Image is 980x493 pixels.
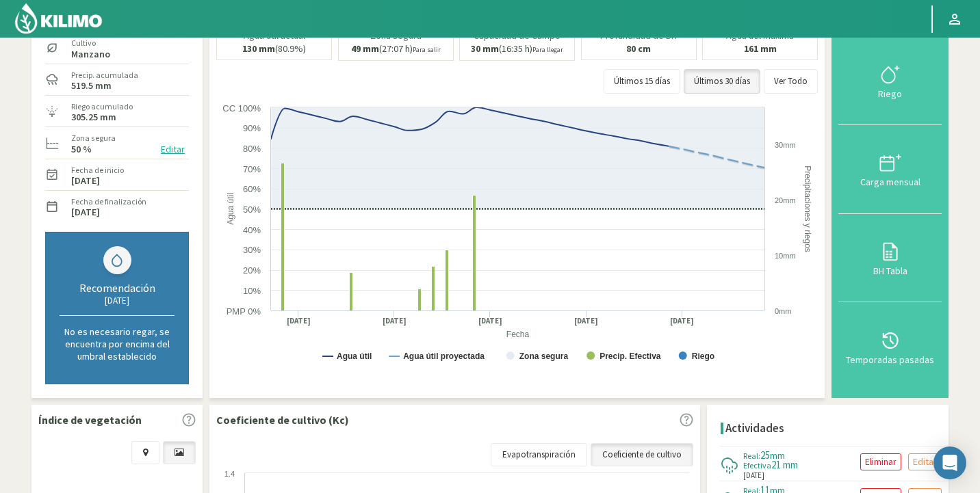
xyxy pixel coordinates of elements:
b: 130 mm [242,42,275,55]
label: Fecha de inicio [71,164,124,176]
div: Recomendación [60,281,175,295]
label: [DATE] [71,208,100,217]
button: Temporadas pasadas [838,302,942,391]
b: 80 cm [626,42,651,55]
p: (27:07 h) [351,44,441,55]
button: BH Tabla [838,214,942,303]
div: BH Tabla [842,266,938,276]
span: mm [770,449,785,462]
label: 50 % [71,145,92,154]
text: 90% [243,123,261,133]
div: Temporadas pasadas [842,355,938,364]
text: 10mm [775,252,796,260]
text: 30% [243,245,261,255]
div: Open Intercom Messenger [933,447,966,479]
small: Para salir [413,45,441,54]
text: 80% [243,144,261,154]
p: No es necesario regar, se encuentra por encima del umbral establecido [60,325,175,362]
text: 40% [243,225,261,235]
button: Ver Todo [764,69,818,94]
text: Riego [692,351,714,361]
text: PMP 0% [227,306,261,317]
text: [DATE] [478,316,502,326]
label: Cultivo [71,37,110,49]
button: Últimos 30 días [684,69,760,94]
a: Coeficiente de cultivo [591,443,693,466]
p: Agua útil máxima [726,31,794,41]
div: Carga mensual [842,177,938,187]
div: Riego [842,89,938,98]
div: [DATE] [60,295,175,306]
text: 70% [243,164,261,174]
button: Últimos 15 días [604,69,680,94]
p: (80.9%) [242,44,306,54]
label: 519.5 mm [71,81,112,90]
p: Eliminar [865,454,897,470]
p: Índice de vegetación [38,412,142,428]
text: 30mm [775,141,796,149]
p: Agua útil actual [244,31,305,41]
b: 161 mm [744,42,777,55]
small: Para llegar [532,45,563,54]
text: Zona segura [519,351,569,361]
text: Fecha [506,330,530,339]
label: Fecha de finalización [71,196,146,208]
text: Precip. Efectiva [599,351,661,361]
p: (16:35 h) [471,44,563,55]
text: [DATE] [670,316,694,326]
p: Zona segura [370,31,422,41]
text: 20% [243,265,261,276]
span: Efectiva [743,460,771,470]
label: Riego acumulado [71,101,133,113]
p: Capacidad de Campo [474,31,560,41]
span: Real: [743,451,760,461]
span: 25 [760,449,770,462]
b: 30 mm [471,42,499,55]
button: Carga mensual [838,125,942,214]
button: Eliminar [860,453,901,470]
text: 10% [243,286,261,296]
label: Zona segura [71,132,116,144]
button: Editar [157,142,189,157]
text: Agua útil [337,351,372,361]
label: 305.25 mm [71,113,116,122]
b: 49 mm [351,42,379,55]
p: Coeficiente de cultivo (Kc) [216,412,349,428]
span: [DATE] [743,470,764,481]
label: [DATE] [71,176,100,185]
text: Precipitaciones y riegos [803,165,812,252]
img: Kilimo [14,2,103,35]
label: Precip. acumulada [71,69,138,81]
button: Riego [838,37,942,126]
text: CC 100% [222,103,261,114]
p: Profundidad de BH [600,31,677,41]
text: [DATE] [574,316,598,326]
text: Agua útil [226,193,235,225]
text: Agua útil proyectada [403,351,485,361]
text: 60% [243,184,261,194]
text: 20mm [775,196,796,204]
text: 0mm [775,307,791,315]
a: Evapotranspiración [491,443,587,466]
text: 1.4 [224,470,235,478]
p: Editar [913,454,937,470]
text: 50% [243,204,261,215]
text: [DATE] [287,316,311,326]
text: [DATE] [383,316,407,326]
span: 21 mm [771,458,798,471]
button: Editar [908,453,942,470]
label: Manzano [71,50,110,59]
h4: Actividades [725,422,784,435]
